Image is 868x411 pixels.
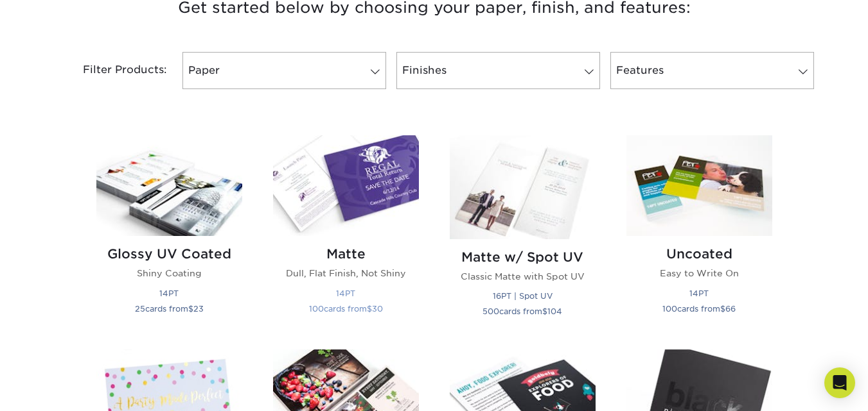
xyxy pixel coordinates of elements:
h2: Glossy UV Coated [96,246,242,262]
a: Finishes [396,52,600,89]
span: 25 [135,304,145,314]
p: Shiny Coating [96,267,242,280]
img: Matte w/ Spot UV Postcards [450,135,596,239]
h2: Matte [273,246,419,262]
p: Classic Matte with Spot UV [450,270,596,283]
small: cards from [135,304,204,314]
a: Uncoated Postcards Uncoated Easy to Write On 14PT 100cards from$66 [626,135,772,334]
a: Matte w/ Spot UV Postcards Matte w/ Spot UV Classic Matte with Spot UV 16PT | Spot UV 500cards fr... [450,135,596,334]
span: $ [367,304,372,314]
div: Filter Products: [49,52,177,89]
span: 104 [547,306,562,316]
span: 100 [662,304,677,314]
span: $ [720,304,725,314]
small: cards from [483,306,562,316]
small: 14PT [336,289,355,298]
p: Easy to Write On [626,267,772,280]
a: Matte Postcards Matte Dull, Flat Finish, Not Shiny 14PT 100cards from$30 [273,135,419,334]
p: Dull, Flat Finish, Not Shiny [273,267,419,280]
img: Glossy UV Coated Postcards [96,135,242,236]
small: cards from [662,304,736,314]
img: Uncoated Postcards [626,135,772,236]
small: 14PT [159,289,179,298]
h2: Matte w/ Spot UV [450,249,596,265]
h2: Uncoated [626,246,772,262]
span: 30 [372,304,383,314]
iframe: Google Customer Reviews [3,372,109,407]
small: 16PT | Spot UV [493,291,553,301]
a: Paper [182,52,386,89]
span: 100 [309,304,324,314]
a: Features [610,52,814,89]
span: 66 [725,304,736,314]
div: Open Intercom Messenger [824,367,855,398]
img: Matte Postcards [273,135,419,236]
span: $ [542,306,547,316]
span: 500 [483,306,499,316]
span: $ [188,304,193,314]
small: cards from [309,304,383,314]
small: 14PT [689,289,709,298]
span: 23 [193,304,204,314]
a: Glossy UV Coated Postcards Glossy UV Coated Shiny Coating 14PT 25cards from$23 [96,135,242,334]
